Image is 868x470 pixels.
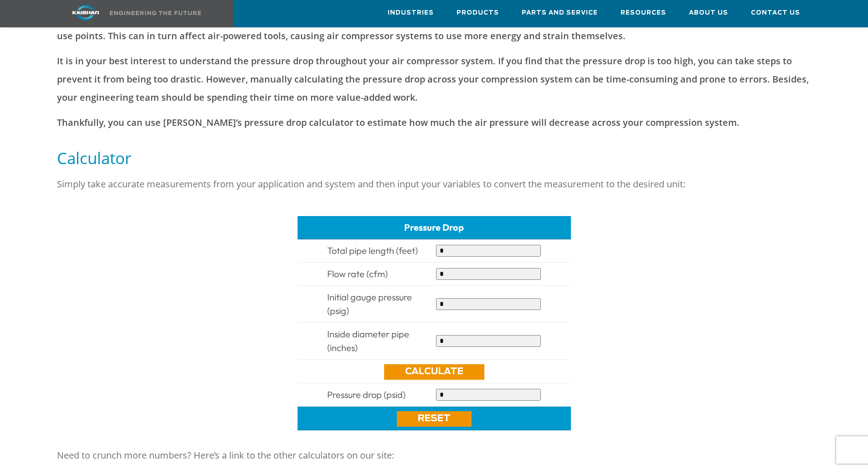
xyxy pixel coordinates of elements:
a: About Us [689,0,728,25]
span: Inside diameter pipe (inches) [327,328,409,353]
span: Total pipe length (feet) [327,245,418,256]
span: Contact Us [751,8,800,18]
span: Pressure drop (psid) [327,389,406,400]
span: Products [457,8,499,18]
span: Pressure Drop [404,222,464,233]
a: Contact Us [751,0,800,25]
img: kaishan logo [51,5,120,21]
span: Initial gauge pressure (psig) [327,291,412,316]
p: Thankfully, you can use [PERSON_NAME]’s pressure drop calculator to estimate how much the air pre... [57,114,812,132]
img: Engineering the future [110,11,201,15]
span: Industries [388,8,434,18]
span: Flow rate (cfm) [327,268,388,279]
span: About Us [689,8,728,18]
a: Products [457,0,499,25]
a: Reset [397,411,472,427]
a: Resources [621,0,666,25]
span: Resources [621,8,666,18]
p: Simply take accurate measurements from your application and system and then input your variables ... [57,175,812,193]
a: Calculate [384,364,484,380]
h5: Calculator [57,148,812,168]
span: Parts and Service [522,8,598,18]
p: It is in your best interest to understand the pressure drop throughout your air compressor system... [57,52,812,107]
a: Parts and Service [522,0,598,25]
p: Need to crunch more numbers? Here’s a link to the other calculators on our site: [57,446,812,465]
a: Industries [388,0,434,25]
